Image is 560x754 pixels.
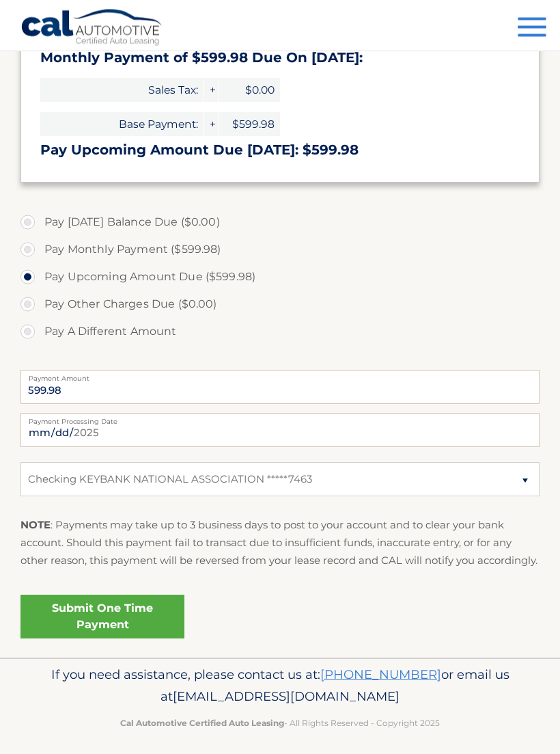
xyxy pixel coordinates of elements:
[219,79,280,103] span: $0.00
[20,517,540,571] p: : Payments may take up to 3 business days to post to your account and to clear your bank account....
[20,237,540,264] label: Pay Monthly Payment ($599.98)
[20,209,540,237] label: Pay [DATE] Balance Due ($0.00)
[518,18,546,40] button: Menu
[20,519,51,532] strong: NOTE
[20,716,540,731] p: - All Rights Reserved - Copyright 2025
[20,414,540,448] input: Payment Date
[204,79,218,103] span: +
[20,291,540,319] label: Pay Other Charges Due ($0.00)
[20,319,540,346] label: Pay A Different Amount
[40,79,204,103] span: Sales Tax:
[20,264,540,291] label: Pay Upcoming Amount Due ($599.98)
[173,689,400,705] span: [EMAIL_ADDRESS][DOMAIN_NAME]
[40,113,204,137] span: Base Payment:
[20,9,164,49] a: Cal Automotive
[219,113,280,137] span: $599.98
[20,414,540,425] label: Payment Processing Date
[320,667,441,683] a: [PHONE_NUMBER]
[204,113,218,137] span: +
[20,664,540,708] p: If you need assistance, please contact us at: or email us at
[20,371,540,381] label: Payment Amount
[120,718,284,729] strong: Cal Automotive Certified Auto Leasing
[40,50,520,67] h3: Monthly Payment of $599.98 Due On [DATE]:
[20,595,184,639] a: Submit One Time Payment
[40,142,520,159] h3: Pay Upcoming Amount Due [DATE]: $599.98
[20,371,540,405] input: Payment Amount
